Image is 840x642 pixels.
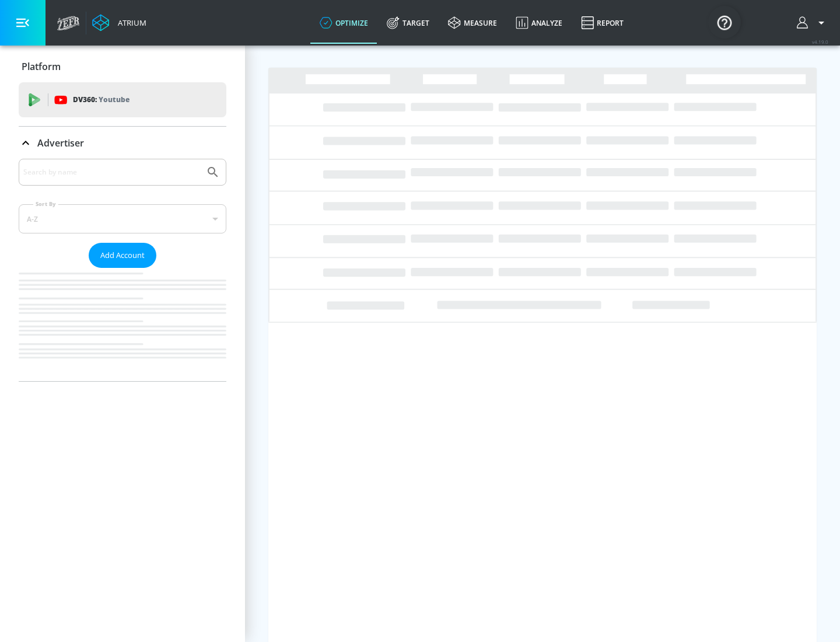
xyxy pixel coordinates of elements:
div: Atrium [113,18,146,28]
div: Advertiser [19,127,226,159]
p: Platform [22,60,61,73]
p: DV360: [73,93,129,106]
a: Analyze [506,2,572,44]
p: Youtube [99,93,129,106]
div: A-Z [19,204,226,233]
button: Add Account [89,243,156,268]
a: Report [572,2,633,44]
label: Sort By [33,200,58,208]
p: Advertiser [37,137,84,149]
div: Advertiser [19,159,226,381]
a: Atrium [92,14,146,32]
a: Target [377,2,439,44]
nav: list of Advertiser [19,268,226,381]
div: DV360: Youtube [19,82,226,117]
div: Platform [19,50,226,83]
a: measure [439,2,506,44]
span: Add Account [100,249,145,262]
button: Open Resource Center [708,6,741,39]
input: Search by name [23,165,200,180]
a: optimize [310,2,377,44]
span: v 4.19.0 [812,39,828,45]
